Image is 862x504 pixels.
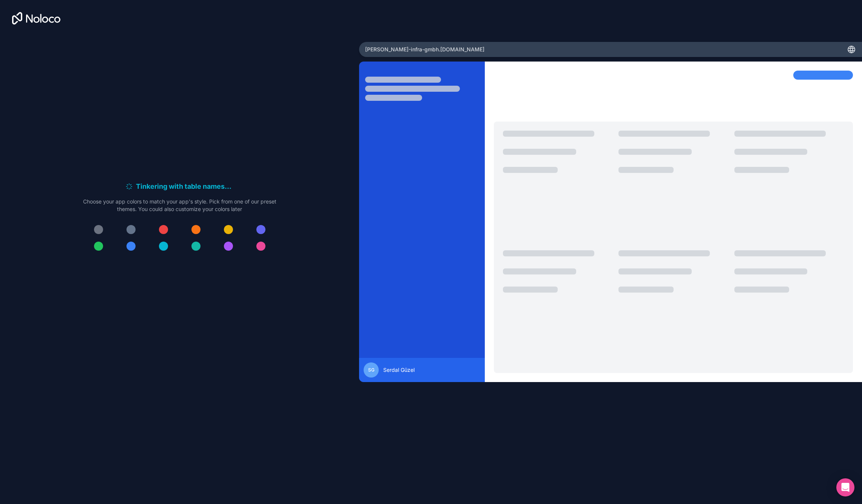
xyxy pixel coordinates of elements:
[83,198,276,213] p: Choose your app colors to match your app's style. Pick from one of our preset themes. You could a...
[836,478,854,496] div: Open Intercom Messenger
[383,366,415,374] span: Serdal Güzel
[365,46,484,53] span: [PERSON_NAME]-infra-gmbh .[DOMAIN_NAME]
[225,181,227,192] span: .
[136,181,234,192] h6: Tinkering with table names
[368,367,375,373] span: SG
